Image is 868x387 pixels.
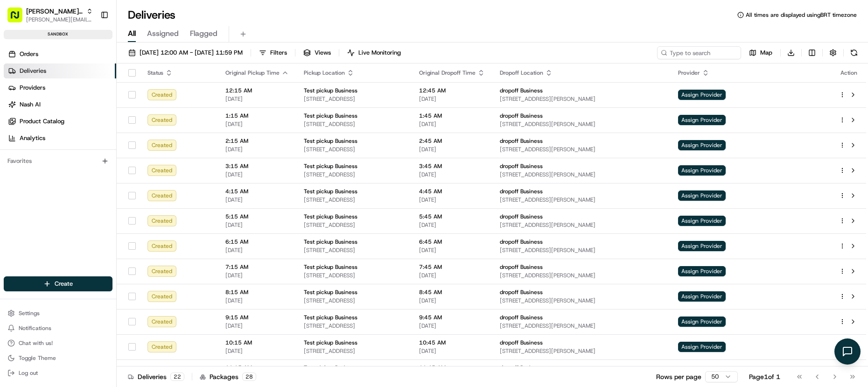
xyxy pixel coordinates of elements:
span: 10:45 AM [419,339,485,346]
span: Provider [678,69,700,77]
div: Action [839,69,859,77]
span: 8:45 AM [419,288,485,296]
span: Assign Provider [678,241,726,251]
span: [DATE] [419,95,485,103]
span: Flagged [190,28,217,39]
span: [DATE] 12:00 AM - [DATE] 11:59 PM [140,49,243,57]
span: dropoff Business [500,213,543,220]
span: Assign Provider [678,190,726,201]
span: All times are displayed using BRT timezone [746,11,857,19]
button: Views [299,46,335,59]
button: Chat with us! [4,337,112,350]
button: Filters [255,46,291,59]
span: [DATE] [225,272,289,279]
span: dropoff Business [500,162,543,170]
span: Live Monitoring [358,49,401,57]
span: [DATE] [225,347,289,355]
span: [STREET_ADDRESS][PERSON_NAME] [500,221,663,229]
a: Nash AI [4,97,116,112]
button: Log out [4,366,112,380]
span: [DATE] [419,347,485,355]
span: 10:15 AM [225,339,289,346]
span: [STREET_ADDRESS][PERSON_NAME] [500,146,663,153]
span: 3:45 AM [419,162,485,170]
span: Assign Provider [678,342,726,352]
button: Toggle Theme [4,352,112,365]
button: [PERSON_NAME] Org[PERSON_NAME][EMAIL_ADDRESS][DOMAIN_NAME] [4,4,97,26]
span: 2:45 AM [419,137,485,145]
span: Assign Provider [678,317,726,327]
span: [DATE] [419,322,485,330]
span: Test pickup Business [304,314,357,321]
span: dropoff Business [500,339,543,346]
button: Open chat [834,338,861,365]
span: [DATE] [419,221,485,229]
span: [DATE] [225,322,289,330]
span: Assign Provider [678,291,726,302]
span: Original Pickup Time [225,69,280,77]
span: [STREET_ADDRESS][PERSON_NAME] [500,297,663,304]
span: Assign Provider [678,140,726,150]
span: Test pickup Business [304,339,357,346]
div: sandbox [4,30,112,39]
span: Filters [270,49,287,57]
span: [STREET_ADDRESS][PERSON_NAME] [500,246,663,254]
span: [DATE] [419,120,485,128]
span: 1:45 AM [419,112,485,120]
span: dropoff Business [500,364,543,372]
span: [DATE] [419,196,485,204]
a: Deliveries [4,63,116,78]
span: Providers [20,84,45,92]
h1: Deliveries [128,7,175,22]
span: [DATE] [419,272,485,279]
span: dropoff Business [500,112,543,120]
span: Assign Provider [678,165,726,176]
span: Test pickup Business [304,112,357,120]
span: dropoff Business [500,263,543,271]
span: dropoff Business [500,137,543,145]
span: [DATE] [225,120,289,128]
div: Favorites [4,154,112,169]
span: 12:45 AM [419,87,485,94]
span: [STREET_ADDRESS][PERSON_NAME] [500,347,663,355]
span: Assign Provider [678,90,726,100]
span: Test pickup Business [304,188,357,195]
span: Original Dropoff Time [419,69,476,77]
input: Type to search [657,46,741,59]
span: dropoff Business [500,238,543,246]
span: [DATE] [419,171,485,178]
span: 1:15 AM [225,112,289,120]
span: 5:45 AM [419,213,485,220]
span: Test pickup Business [304,162,357,170]
span: [STREET_ADDRESS] [304,246,404,254]
span: [STREET_ADDRESS][PERSON_NAME] [500,272,663,279]
span: Assigned [147,28,179,39]
span: Test pickup Business [304,87,357,94]
span: 11:15 AM [225,364,289,372]
span: [DATE] [225,146,289,153]
span: 9:45 AM [419,314,485,321]
span: [STREET_ADDRESS] [304,196,404,204]
a: Product Catalog [4,114,116,129]
div: 22 [170,373,184,381]
span: Toggle Theme [19,354,56,362]
span: [DATE] [225,196,289,204]
span: 3:15 AM [225,162,289,170]
div: Page 1 of 1 [749,372,780,381]
button: [PERSON_NAME] Org [26,7,83,16]
span: [STREET_ADDRESS][PERSON_NAME] [500,171,663,178]
span: [STREET_ADDRESS][PERSON_NAME] [500,196,663,204]
span: 11:45 AM [419,364,485,372]
span: Test pickup Business [304,238,357,246]
div: Packages [200,372,256,381]
span: 5:15 AM [225,213,289,220]
span: [DATE] [225,297,289,304]
p: Rows per page [656,372,701,381]
span: [STREET_ADDRESS] [304,347,404,355]
span: Notifications [19,324,51,332]
span: dropoff Business [500,87,543,94]
span: [STREET_ADDRESS] [304,120,404,128]
a: Analytics [4,131,116,146]
span: 9:15 AM [225,314,289,321]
